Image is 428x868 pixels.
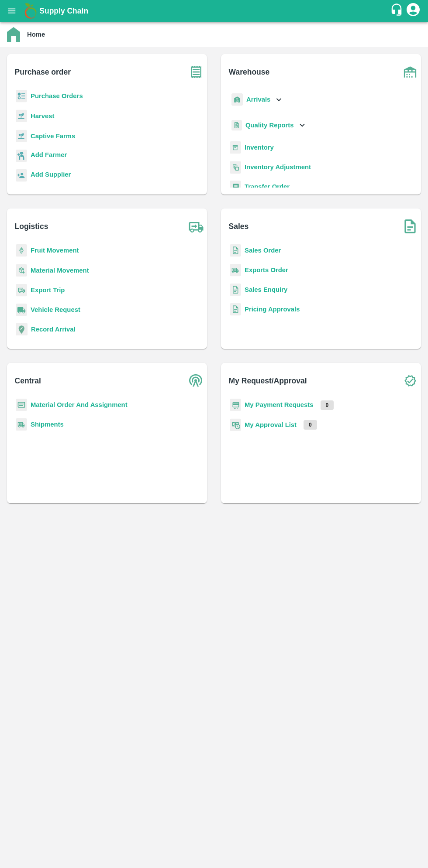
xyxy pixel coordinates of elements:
a: Vehicle Request [31,306,80,313]
img: check [399,370,421,392]
b: Warehouse [229,66,270,78]
a: Export Trip [31,287,65,294]
img: whArrival [231,93,243,106]
a: Inventory Adjustment [245,164,311,171]
b: Supply Chain [39,7,88,15]
a: Add Farmer [31,150,67,162]
img: inventory [230,161,241,174]
img: approval [230,418,241,431]
img: fruit [16,244,27,257]
img: qualityReport [231,120,242,131]
img: shipments [230,264,241,277]
b: Purchase order [15,66,71,78]
p: 0 [321,400,334,410]
img: sales [230,244,241,257]
img: whInventory [230,141,241,154]
a: Harvest [31,113,54,120]
img: vehicle [16,304,27,316]
a: Material Order And Assignment [31,401,128,408]
img: logo [22,2,39,20]
img: reciept [16,90,27,103]
img: purchase [185,61,207,83]
b: Home [27,31,45,38]
img: truck [185,215,207,237]
a: Exports Order [245,267,288,273]
b: Arrivals [246,96,270,103]
b: Logistics [15,220,48,232]
img: whTransfer [230,181,241,193]
a: My Payment Requests [245,401,314,408]
a: Fruit Movement [31,247,79,254]
b: Add Supplier [31,171,71,178]
a: Sales Order [245,247,281,254]
div: Quality Reports [230,116,307,134]
img: supplier [16,169,27,182]
img: sales [230,303,241,316]
a: Add Supplier [31,170,71,181]
img: harvest [16,109,27,123]
div: Arrivals [230,90,284,109]
a: Pricing Approvals [245,306,300,313]
a: Material Movement [31,267,89,274]
a: Record Arrival [31,326,76,333]
img: recordArrival [16,323,28,335]
img: shipments [16,418,27,431]
img: harvest [16,130,27,143]
img: soSales [399,215,421,237]
a: My Approval List [245,421,297,428]
b: Add Farmer [31,151,67,158]
a: Shipments [31,421,64,428]
a: Captive Farms [31,133,75,140]
b: My Request/Approval [229,375,307,387]
img: sales [230,284,241,296]
img: delivery [16,284,27,297]
a: Purchase Orders [31,92,83,99]
b: Central [15,375,41,387]
img: farmer [16,150,27,162]
a: Sales Enquiry [245,286,287,293]
p: 0 [304,420,317,430]
img: centralMaterial [16,399,27,411]
a: Inventory [245,144,274,151]
img: home [7,27,20,42]
b: Quality Reports [245,122,294,129]
img: material [16,264,27,277]
img: warehouse [399,61,421,83]
button: open drawer [2,1,22,21]
a: Supply Chain [39,5,390,17]
div: customer-support [390,3,405,19]
div: account of current user [405,2,421,20]
img: central [185,370,207,392]
img: payment [230,399,241,411]
a: Transfer Order [245,183,290,190]
b: Sales [229,220,249,232]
